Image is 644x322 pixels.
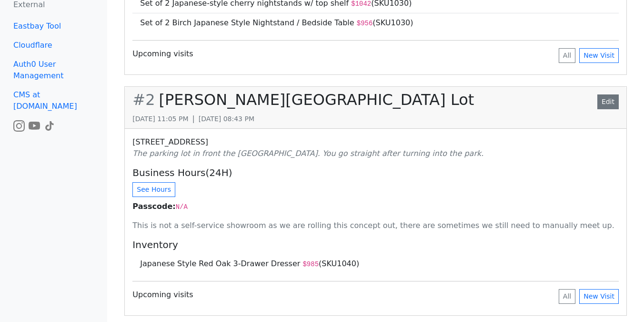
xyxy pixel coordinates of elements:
li: Set of 2 Birch Japanese Style Nightstand / Bedside Table (SKU 1030 ) [132,13,619,32]
code: N/A [176,203,188,211]
h5: Inventory [132,239,619,250]
p: This is not a self-service showroom as we are rolling this concept out, there are sometimes we st... [132,220,619,231]
h2: [PERSON_NAME][GEOGRAPHIC_DATA] Lot [132,91,474,109]
a: Cloudflare [6,36,101,55]
h3: Upcoming visits [132,290,193,299]
a: Edit [597,94,619,109]
li: Japanese Style Red Oak 3-Drawer Dresser (SKU 1040 ) [132,254,619,273]
a: Watch the build video or pictures on TikTok [44,121,55,130]
code: $ 985 [302,260,319,268]
h5: Business Hours(24H) [132,167,619,178]
span: # 2 [132,91,155,109]
small: [DATE] 08:43 PM [199,115,254,123]
a: Watch the build video or pictures on YouTube [29,121,40,130]
button: See Hours [132,182,175,197]
a: New Visit [579,289,619,304]
b: Passcode: [132,202,175,211]
small: [DATE] 11:05 PM [132,115,188,123]
h3: Upcoming visits [132,49,193,58]
button: All [559,289,575,304]
a: New Visit [579,48,619,63]
a: CMS at [DOMAIN_NAME] [6,85,101,116]
a: Watch the build video or pictures on Instagram [13,121,25,130]
a: Eastbay Tool [6,17,101,36]
p: [STREET_ADDRESS] [132,136,619,159]
a: Auth0 User Management [6,55,101,85]
button: All [559,48,575,63]
code: $ 956 [357,20,373,27]
span: | [192,114,194,123]
i: The parking lot in front the [GEOGRAPHIC_DATA]. You go straight after turning into the park. [132,149,483,158]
